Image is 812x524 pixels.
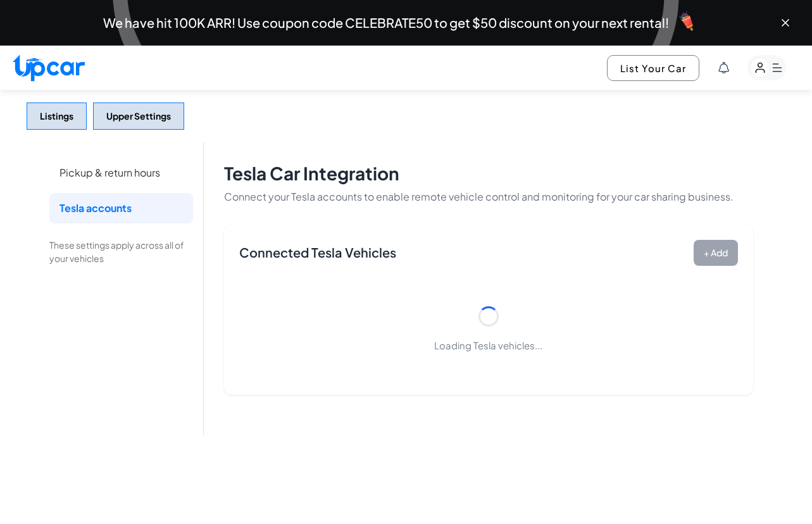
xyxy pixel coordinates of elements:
span: We have hit 100K ARR! Use coupon code CELEBRATE50 to get $50 discount on your next rental! [103,16,669,29]
h2: Connected Tesla Vehicles [239,245,396,260]
button: + Add [694,240,738,266]
p: These settings apply across all of your vehicles [49,239,193,265]
button: Close banner [779,16,792,29]
button: List Your Car [607,55,699,81]
button: Upper Settings [93,103,184,130]
li: Pickup & return hours [49,158,193,188]
li: Tesla accounts [49,193,193,223]
button: Listings [27,103,87,130]
p: Connect your Tesla accounts to enable remote vehicle control and monitoring for your car sharing ... [224,189,753,204]
h1: Tesla Car Integration [224,163,753,184]
img: Upcar Logo [13,54,85,82]
p: Loading Tesla vehicles... [434,337,542,354]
